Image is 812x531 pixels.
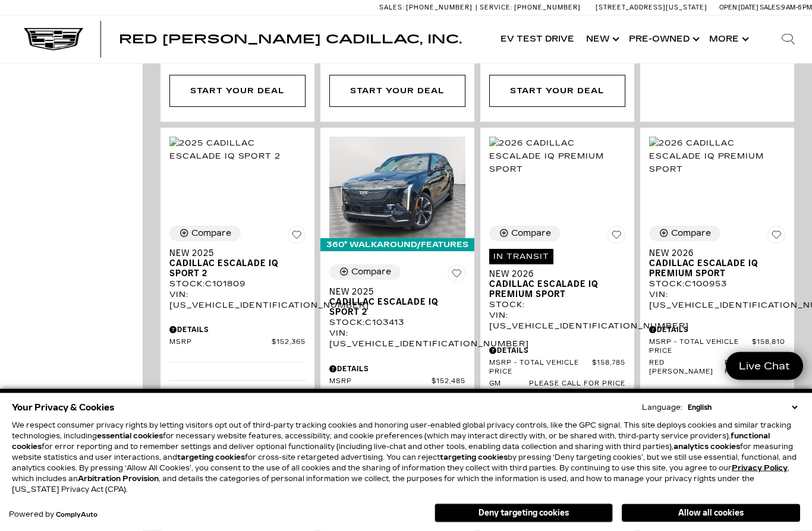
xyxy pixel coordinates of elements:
span: Please call for price [725,359,785,377]
button: Compare Vehicle [649,226,720,242]
a: Live Chat [726,352,803,380]
img: 2026 Cadillac ESCALADE IQ Premium Sport [649,137,785,176]
span: MSRP - Total Vehicle Price [649,339,752,356]
span: Live Chat [733,359,796,373]
span: Open [DATE] [719,4,759,11]
a: ComplyAuto [56,511,97,519]
span: In Transit [489,249,553,265]
div: Start Your Deal [190,85,284,98]
div: Start Your Deal [489,75,625,108]
u: Privacy Policy [732,464,788,472]
a: MSRP $152,485 [329,378,465,387]
button: Save Vehicle [288,226,306,249]
span: New 2026 [489,270,616,280]
span: 9 AM-6 PM [781,4,812,11]
p: We respect consumer privacy rights by letting visitors opt out of third-party tracking cookies an... [12,420,800,495]
div: Stock : C103413 [329,318,465,328]
strong: essential cookies [97,432,163,440]
div: Start Your Deal [169,75,306,108]
img: 2025 Cadillac ESCALADE IQ Sport 2 [169,137,306,163]
strong: Arbitration Provision [78,475,159,483]
button: Compare Vehicle [329,265,401,280]
a: MSRP - Total Vehicle Price $158,785 [489,359,625,377]
span: Cadillac ESCALADE IQ Sport 2 [169,259,297,279]
span: MSRP - Total Vehicle Price [489,359,592,377]
a: Service: [PHONE_NUMBER] [476,4,584,11]
div: VIN: [US_VEHICLE_IDENTIFICATION_NUMBER] [489,311,625,332]
div: Pricing Details - New 2025 Cadillac ESCALADE IQ Sport 2 [169,325,306,336]
button: Compare Vehicle [489,226,561,242]
strong: targeting cookies [177,453,245,462]
select: Language Select [685,402,800,413]
div: Powered by [9,511,97,519]
div: Compare [671,229,711,239]
span: New 2025 [169,249,297,259]
div: Start Your Deal [329,75,465,108]
span: MSRP [169,339,272,347]
span: [PHONE_NUMBER] [406,4,473,11]
div: Stock : C101809 [169,279,306,290]
span: Sales: [760,4,781,11]
strong: analytics cookies [673,442,740,451]
img: Cadillac Dark Logo with Cadillac White Text [24,28,83,50]
div: Stock : C100953 [649,279,785,290]
div: Search [764,15,812,63]
a: MSRP - Total Vehicle Price $158,810 [649,339,785,356]
span: $152,365 [272,339,306,347]
span: $158,810 [752,339,785,356]
button: Compare Vehicle [169,226,241,242]
div: Pricing Details - New 2026 Cadillac ESCALADE IQ Premium Sport [489,346,625,356]
span: Please call for price [529,380,625,398]
li: Mileage: 33 [169,387,306,399]
div: VIN: [US_VEHICLE_IDENTIFICATION_NUMBER] [329,328,465,350]
button: Save Vehicle [767,226,785,249]
button: Save Vehicle [608,226,625,249]
div: VIN: [US_VEHICLE_IDENTIFICATION_NUMBER] [169,290,306,311]
a: New [580,15,623,63]
button: Save Vehicle [448,265,465,287]
span: Cadillac ESCALADE IQ Premium Sport [489,280,616,300]
a: In TransitNew 2026Cadillac ESCALADE IQ Premium Sport [489,249,625,300]
a: MSRP $152,365 [169,339,306,347]
button: More [703,15,753,63]
strong: targeting cookies [440,453,508,462]
span: Red [PERSON_NAME] Cadillac, Inc. [119,32,462,46]
span: Red [PERSON_NAME] [649,359,725,377]
a: EV Test Drive [495,15,580,63]
div: Pricing Details - New 2026 Cadillac ESCALADE IQ Premium Sport [649,325,785,336]
a: New 2025Cadillac ESCALADE IQ Sport 2 [169,249,306,279]
img: 2025 Cadillac ESCALADE IQ Sport 2 [329,137,465,239]
a: New 2025Cadillac ESCALADE IQ Sport 2 [329,287,465,318]
span: Cadillac ESCALADE IQ Sport 2 [329,298,457,318]
span: New 2025 [329,287,457,298]
span: [PHONE_NUMBER] [514,4,581,11]
a: GM MSRP Please call for price [489,380,625,398]
span: $152,485 [432,378,465,387]
a: Red [PERSON_NAME] Please call for price [649,359,785,377]
div: 360° WalkAround/Features [320,239,474,252]
span: Sales: [379,4,404,11]
span: $158,785 [592,359,625,377]
a: New 2026Cadillac ESCALADE IQ Premium Sport [649,249,785,279]
img: 2026 Cadillac ESCALADE IQ Premium Sport [489,137,625,176]
button: Deny targeting cookies [435,504,613,523]
a: Red [PERSON_NAME] Cadillac, Inc. [119,33,462,45]
div: Compare [511,229,551,239]
div: Start Your Deal [350,85,444,98]
div: Compare [191,229,231,239]
div: Language: [642,404,682,411]
span: MSRP [329,378,432,387]
span: Cadillac ESCALADE IQ Premium Sport [649,259,776,279]
span: Service: [480,4,512,11]
span: Your Privacy & Cookies [12,399,115,416]
a: Pre-Owned [623,15,703,63]
div: Compare [351,267,391,278]
div: Stock : [489,300,625,311]
div: VIN: [US_VEHICLE_IDENTIFICATION_NUMBER] [649,290,785,311]
div: Pricing Details - New 2025 Cadillac ESCALADE IQ Sport 2 [329,364,465,375]
span: New 2026 [649,249,776,259]
a: Sales: [PHONE_NUMBER] [379,4,476,11]
div: Start Your Deal [510,85,604,98]
a: [STREET_ADDRESS][US_STATE] [596,4,707,11]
